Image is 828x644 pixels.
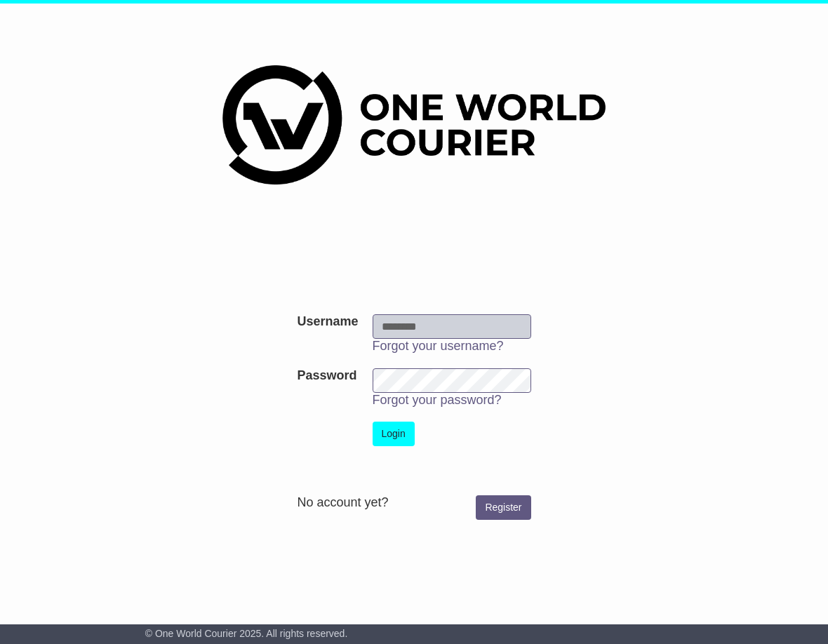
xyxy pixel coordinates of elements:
a: Forgot your username? [373,339,504,353]
a: Register [476,495,530,520]
img: One World [222,65,606,185]
span: © One World Courier 2025. All rights reserved. [145,628,348,639]
a: Forgot your password? [373,393,502,407]
label: Username [297,314,358,330]
div: No account yet? [297,495,530,511]
label: Password [297,368,356,384]
button: Login [373,422,415,446]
